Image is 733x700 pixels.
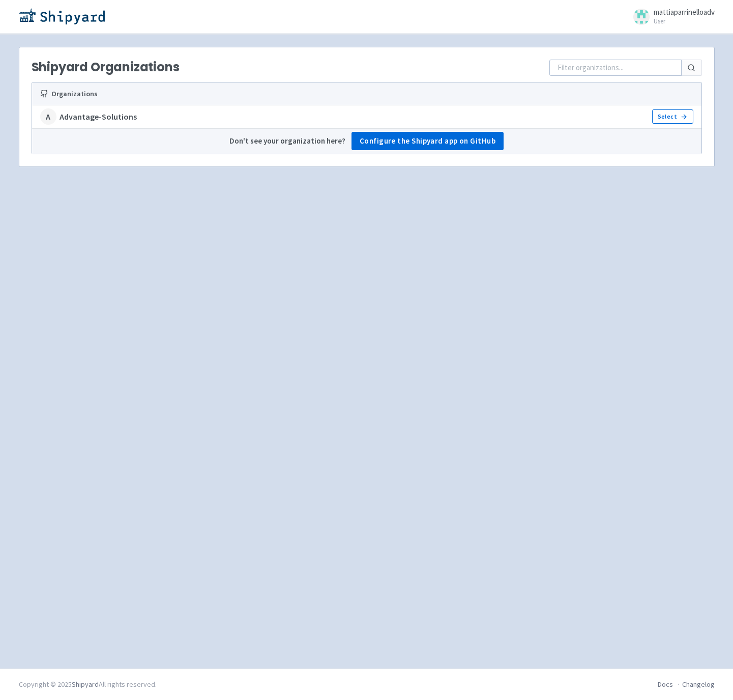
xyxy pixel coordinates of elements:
[32,60,180,74] h1: Shipyard Organizations
[72,680,99,689] a: Shipyard
[682,680,715,689] a: Changelog
[351,132,504,150] a: Configure the Shipyard app on GitHub
[654,18,715,24] small: User
[19,679,157,690] div: Copyright © 2025 All rights reserved.
[549,60,682,76] input: Filter organizations...
[40,108,56,125] div: A
[654,7,715,17] span: mattiaparrinelloadv
[627,8,715,24] a: mattiaparrinelloadv User
[40,89,480,99] div: Organizations
[229,135,345,147] strong: Don't see your organization here?
[19,8,105,24] img: Shipyard logo
[60,111,137,123] strong: Advantage-Solutions
[658,680,673,689] a: Docs
[652,109,693,124] a: Select
[40,90,48,98] svg: GitHub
